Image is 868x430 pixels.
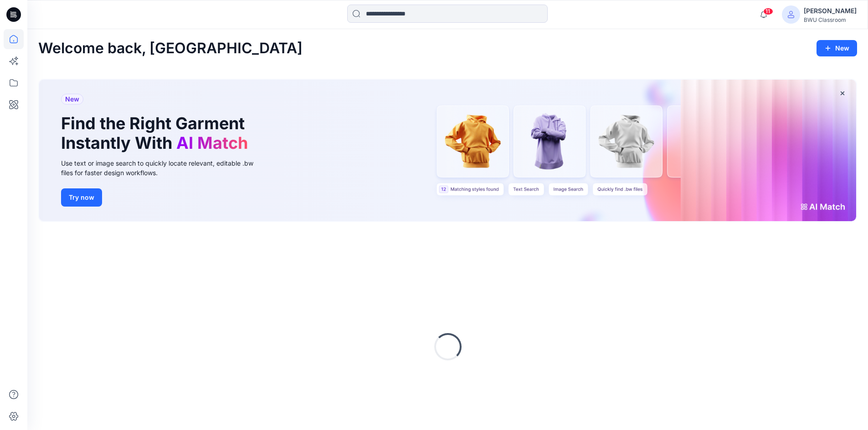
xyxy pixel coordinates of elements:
div: [PERSON_NAME] [804,5,857,16]
button: New [817,40,857,56]
h1: Find the Right Garment Instantly With [61,114,252,153]
h2: Welcome back, [GEOGRAPHIC_DATA] [38,40,303,57]
span: 11 [763,8,773,15]
svg: avatar [787,11,795,18]
button: Try now [61,188,102,207]
div: BWU Classroom [804,16,857,23]
div: Use text or image search to quickly locate relevant, editable .bw files for faster design workflows. [61,158,266,177]
span: New [65,94,79,105]
span: AI Match [176,133,248,153]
